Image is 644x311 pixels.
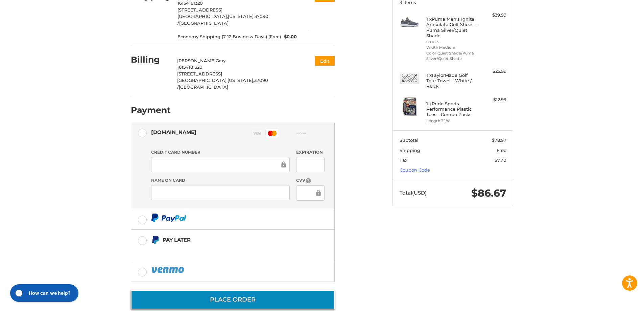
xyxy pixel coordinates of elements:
[7,282,80,304] iframe: Gorgias live chat messenger
[315,56,335,66] button: Edit
[151,236,160,244] img: Pay Later icon
[281,34,297,40] span: $0.00
[426,16,478,38] h4: 1 x Puma Men's Ignite Articulate Golf Shoes - Puma Silver/Quiet Shade
[151,177,290,183] label: Name on Card
[151,127,196,138] div: [DOMAIN_NAME]
[296,177,324,184] label: CVV
[177,64,202,70] span: 16154181320
[131,105,171,115] h2: Payment
[177,77,268,90] span: 37090 /
[480,96,506,103] div: $12.99
[177,0,203,6] span: 16154181320
[151,266,186,274] img: PayPal icon
[216,58,225,63] span: Gray
[492,137,506,143] span: $78.97
[497,148,506,153] span: Free
[131,54,170,65] h2: Billing
[177,14,228,19] span: [GEOGRAPHIC_DATA],
[426,101,478,117] h4: 1 x Pride Sports Performance Plastic Tees - Combo Packs
[400,137,419,143] span: Subtotal
[228,14,255,19] span: [US_STATE],
[177,71,222,76] span: [STREET_ADDRESS]
[151,149,290,155] label: Credit Card Number
[480,12,506,19] div: $39.99
[228,77,254,83] span: [US_STATE],
[179,20,229,26] span: [GEOGRAPHIC_DATA]
[179,84,228,90] span: [GEOGRAPHIC_DATA]
[480,68,506,75] div: $25.99
[296,149,324,155] label: Expiration
[177,14,268,26] span: 37090 /
[426,118,478,124] li: Length 3 1/4"
[151,214,186,222] img: PayPal icon
[400,190,427,196] span: Total (USD)
[400,167,430,173] a: Coupon Code
[400,157,407,163] span: Tax
[400,148,420,153] span: Shipping
[151,247,292,253] iframe: PayPal Message 1
[177,58,216,63] span: [PERSON_NAME]
[426,72,478,89] h4: 1 x TaylorMade Golf Tour Towel - White / Black
[426,50,478,62] li: Color Quiet Shade/Puma Silver/Quiet Shade
[131,290,335,309] button: Place Order
[426,45,478,50] li: Width Medium
[163,234,292,245] div: Pay Later
[495,157,506,163] span: $7.70
[177,34,281,40] span: Economy Shipping (7-12 Business Days) (Free)
[426,39,478,45] li: Size 13
[177,7,222,13] span: [STREET_ADDRESS]
[471,187,506,199] span: $86.67
[177,77,228,83] span: [GEOGRAPHIC_DATA],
